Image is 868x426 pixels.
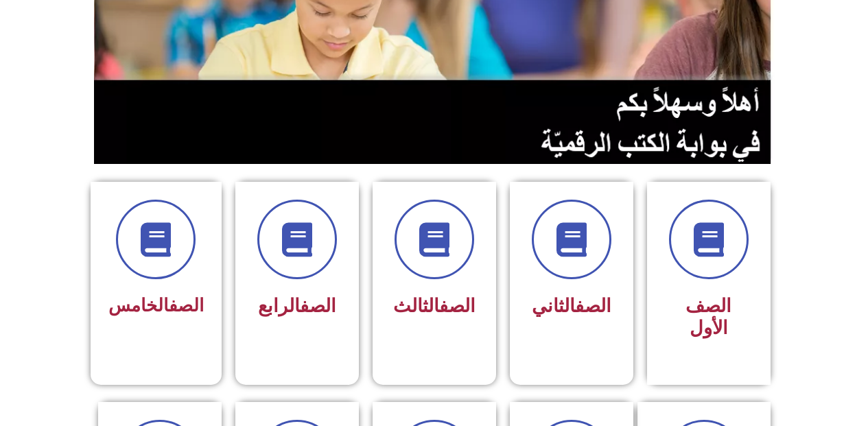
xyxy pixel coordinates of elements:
[108,295,204,316] span: الخامس
[169,295,204,316] a: الصف
[393,295,476,317] span: الثالث
[258,295,336,317] span: الرابع
[685,295,731,339] span: الصف الأول
[300,295,336,317] a: الصف
[532,295,611,317] span: الثاني
[575,295,611,317] a: الصف
[439,295,476,317] a: الصف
